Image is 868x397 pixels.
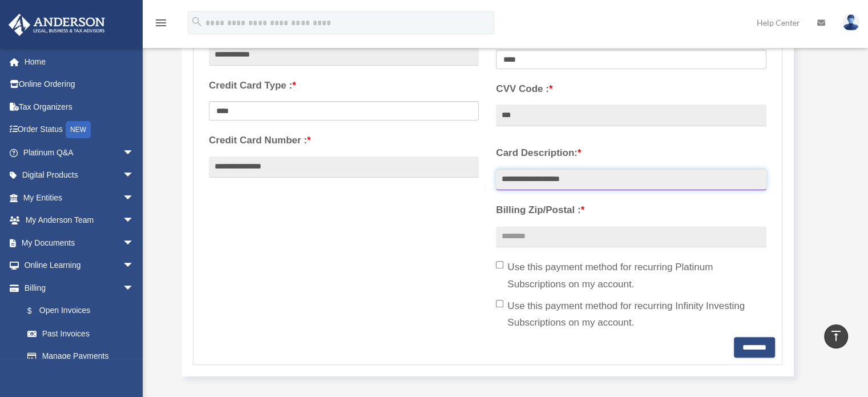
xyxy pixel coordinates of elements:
[829,329,843,343] i: vertical_align_top
[123,231,146,255] span: arrow_drop_down
[8,141,151,164] a: Platinum Q&Aarrow_drop_down
[154,20,168,30] a: menu
[209,77,479,94] label: Credit Card Type :
[824,324,848,348] a: vertical_align_top
[16,345,146,368] a: Manage Payments
[123,276,146,300] span: arrow_drop_down
[8,73,151,96] a: Online Ordering
[8,50,151,73] a: Home
[8,186,151,209] a: My Entitiesarrow_drop_down
[496,261,503,268] input: Use this payment method for recurring Platinum Subscriptions on my account.
[8,254,151,277] a: Online Learningarrow_drop_down
[496,202,766,219] label: Billing Zip/Postal :
[8,95,151,118] a: Tax Organizers
[123,209,146,232] span: arrow_drop_down
[496,259,766,293] label: Use this payment method for recurring Platinum Subscriptions on my account.
[8,164,151,187] a: Digital Productsarrow_drop_down
[66,121,91,138] div: NEW
[496,145,766,162] label: Card Description:
[123,186,146,210] span: arrow_drop_down
[191,15,203,28] i: search
[123,254,146,278] span: arrow_drop_down
[16,322,151,345] a: Past Invoices
[8,276,151,299] a: Billingarrow_drop_down
[123,164,146,187] span: arrow_drop_down
[496,81,766,98] label: CVV Code :
[496,300,503,307] input: Use this payment method for recurring Infinity Investing Subscriptions on my account.
[209,132,479,149] label: Credit Card Number :
[8,209,151,232] a: My Anderson Teamarrow_drop_down
[496,298,766,332] label: Use this payment method for recurring Infinity Investing Subscriptions on my account.
[16,299,151,323] a: $Open Invoices
[8,118,151,142] a: Order StatusNEW
[8,231,151,254] a: My Documentsarrow_drop_down
[5,14,108,36] img: Anderson Advisors Platinum Portal
[34,304,39,318] span: $
[842,14,859,31] img: User Pic
[154,16,168,30] i: menu
[123,141,146,165] span: arrow_drop_down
